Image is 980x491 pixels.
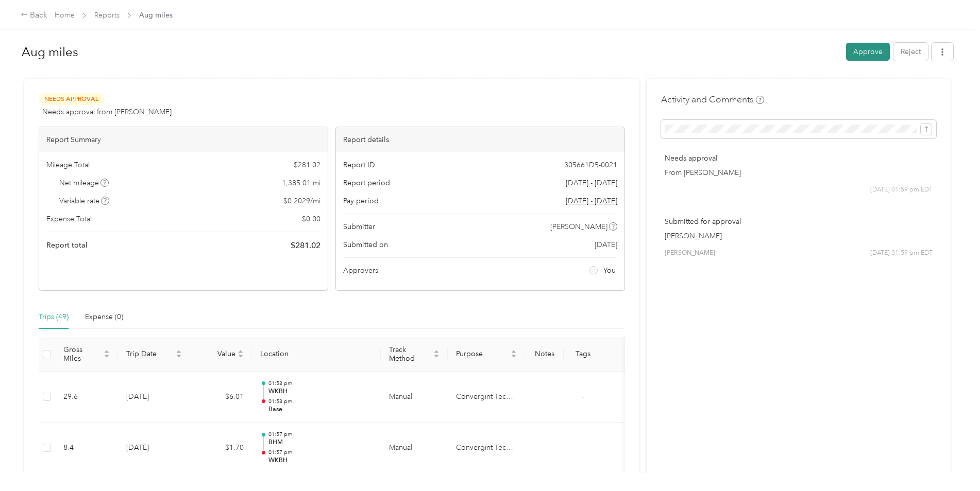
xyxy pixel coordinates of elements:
iframe: Everlance-gr Chat Button Frame [922,433,980,491]
th: Gross Miles [55,337,118,372]
span: Value [198,349,235,358]
td: $6.01 [190,372,252,423]
button: Approve [846,43,890,61]
th: Value [190,337,252,372]
span: Needs Approval [39,93,104,105]
span: Net mileage [59,178,109,188]
span: Approvers [343,265,378,276]
span: [DATE] - [DATE] [566,178,617,188]
span: - [582,392,584,401]
span: [PERSON_NAME] [550,221,607,232]
span: caret-down [104,353,110,359]
p: BHM [268,438,373,447]
span: Report total [46,240,88,251]
td: 8.4 [55,423,118,474]
span: - [582,443,584,452]
p: Base [268,405,373,414]
th: Tags [564,337,602,372]
div: Report Summary [39,127,328,152]
p: 01:58 pm [268,380,373,387]
span: Variable rate [59,196,110,206]
th: Notes [525,337,564,372]
span: Track Method [389,345,431,363]
a: Home [55,11,75,20]
td: [DATE] [118,372,190,423]
span: [DATE] [595,239,617,250]
span: $ 0.2029 / mi [283,196,320,206]
span: $ 281.02 [291,239,320,252]
span: caret-down [511,353,517,359]
td: $1.70 [190,423,252,474]
span: Gross Miles [63,345,102,363]
p: 01:58 pm [268,398,373,405]
p: From [PERSON_NAME] [665,167,933,178]
div: Trips (49) [39,311,69,323]
span: caret-up [104,348,110,355]
td: Manual [381,372,448,423]
p: [PERSON_NAME] [665,231,933,241]
span: $ 281.02 [294,160,320,170]
span: Aug miles [139,10,173,21]
span: Submitter [343,221,375,232]
p: WKBH [268,387,373,396]
span: caret-down [176,353,182,359]
th: Location [252,337,381,372]
span: caret-down [238,353,244,359]
span: [DATE] 01:59 pm EDT [870,249,933,258]
td: Manual [381,423,448,474]
td: Convergint Technologies [448,423,525,474]
div: Back [21,9,47,22]
h4: Activity and Comments [661,93,764,106]
th: Trip Date [118,337,190,372]
p: WKBH [268,456,373,465]
th: Purpose [448,337,525,372]
div: Expense (0) [85,311,123,323]
span: Go to pay period [566,196,617,206]
a: Reports [94,11,120,20]
span: caret-up [433,348,440,355]
p: Needs approval [665,153,933,164]
p: 01:57 pm [268,431,373,438]
span: caret-up [238,348,244,355]
h1: Aug miles [22,40,839,64]
span: Needs approval from [PERSON_NAME] [42,107,172,117]
span: Trip Date [126,349,174,358]
span: caret-up [176,348,182,355]
span: Report ID [343,160,375,170]
span: caret-down [433,353,440,359]
button: Reject [893,43,928,61]
span: Pay period [343,196,379,206]
span: caret-up [511,348,517,355]
span: $ 0.00 [302,214,320,224]
span: 305661D5-0021 [564,160,617,170]
td: [DATE] [118,423,190,474]
span: Purpose [456,349,509,358]
span: [DATE] 01:59 pm EDT [870,185,933,195]
th: Track Method [381,337,448,372]
div: Report details [336,127,624,152]
td: 29.6 [55,372,118,423]
p: 01:57 pm [268,449,373,456]
span: 1,385.01 mi [282,178,320,188]
span: You [603,265,616,276]
span: Expense Total [46,214,92,224]
span: [PERSON_NAME] [665,249,715,258]
td: Convergint Technologies [448,372,525,423]
span: Mileage Total [46,160,90,170]
p: Submitted for approval [665,216,933,227]
span: Report period [343,178,390,188]
span: Submitted on [343,239,388,250]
